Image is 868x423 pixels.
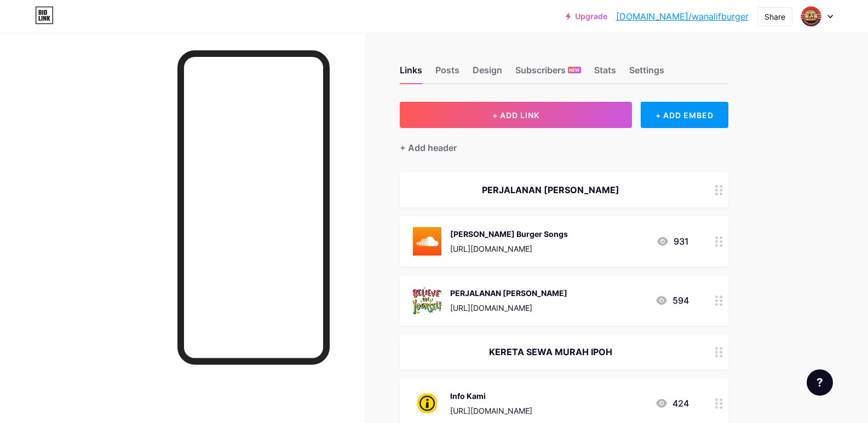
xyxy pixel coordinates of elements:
[413,286,441,315] img: PERJALANAN WAN ALIF BURGER
[569,67,579,73] span: NEW
[492,111,539,120] span: + ADD LINK
[629,63,664,83] div: Settings
[400,102,633,128] button: + ADD LINK
[655,397,689,410] div: 424
[473,63,502,83] div: Design
[413,227,441,256] img: Wan Alif Burger Songs
[566,12,607,21] a: Upgrade
[641,102,728,128] div: + ADD EMBED
[413,389,441,418] img: Info Kami
[435,63,459,83] div: Posts
[616,10,749,23] a: [DOMAIN_NAME]/wanalifburger
[515,63,581,83] div: Subscribers
[413,183,689,196] div: PERJALANAN [PERSON_NAME]
[450,228,568,240] div: [PERSON_NAME] Burger Songs
[655,294,689,307] div: 594
[450,390,532,402] div: Info Kami
[594,63,616,83] div: Stats
[450,302,567,314] div: [URL][DOMAIN_NAME]
[450,405,532,416] div: [URL][DOMAIN_NAME]
[400,63,422,83] div: Links
[413,345,689,358] div: KERETA SEWA MURAH IPOH
[801,6,821,27] img: WanAlif Burger Wan Alif Burger
[450,243,568,254] div: [URL][DOMAIN_NAME]
[450,287,567,299] div: PERJALANAN [PERSON_NAME]
[764,11,785,22] div: Share
[656,235,689,248] div: 931
[400,141,457,154] div: + Add header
